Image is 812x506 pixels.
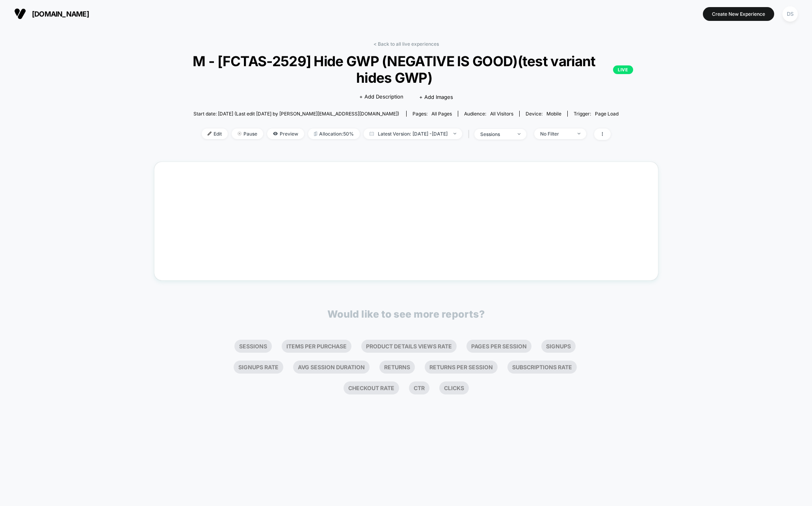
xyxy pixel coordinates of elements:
[14,8,26,20] img: Visually logo
[238,132,242,136] img: end
[179,53,633,86] span: M - [FCTAS-2529] Hide GWP (NEGATIVE IS GOOD)(test variant hides GWP)
[308,128,360,139] span: Allocation: 50%
[344,381,399,394] li: Checkout Rate
[425,361,498,374] li: Returns Per Session
[464,111,513,117] div: Audience:
[431,111,452,117] span: all pages
[613,65,633,74] p: LIVE
[32,10,89,18] span: [DOMAIN_NAME]
[370,132,374,136] img: calendar
[232,128,263,139] span: Pause
[202,128,228,139] span: Edit
[439,381,469,394] li: Clicks
[595,111,619,117] span: Page Load
[453,133,456,134] img: end
[703,7,774,21] button: Create New Experience
[234,340,272,353] li: Sessions
[234,361,283,374] li: Signups Rate
[314,132,317,136] img: rebalance
[782,6,798,22] div: DS
[541,340,576,353] li: Signups
[419,94,453,100] span: + Add Images
[373,41,439,47] a: < Back to all live experiences
[546,111,561,117] span: mobile
[540,131,572,137] div: No Filter
[364,128,462,139] span: Latest Version: [DATE] - [DATE]
[327,308,485,320] p: Would like to see more reports?
[518,133,520,135] img: end
[379,361,415,374] li: Returns
[519,111,567,117] span: Device:
[208,132,212,136] img: edit
[193,111,399,117] span: Start date: [DATE] (Last edit [DATE] by [PERSON_NAME][EMAIL_ADDRESS][DOMAIN_NAME])
[480,131,512,137] div: sessions
[466,128,474,140] span: |
[359,93,403,101] span: + Add Description
[267,128,304,139] span: Preview
[293,361,370,374] li: Avg Session Duration
[12,7,91,20] button: [DOMAIN_NAME]
[490,111,513,117] span: All Visitors
[413,111,452,117] div: Pages:
[466,340,531,353] li: Pages Per Session
[409,381,429,394] li: Ctr
[578,133,580,134] img: end
[507,361,577,374] li: Subscriptions Rate
[361,340,457,353] li: Product Details Views Rate
[282,340,351,353] li: Items Per Purchase
[780,6,800,22] button: DS
[574,111,619,117] div: Trigger:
